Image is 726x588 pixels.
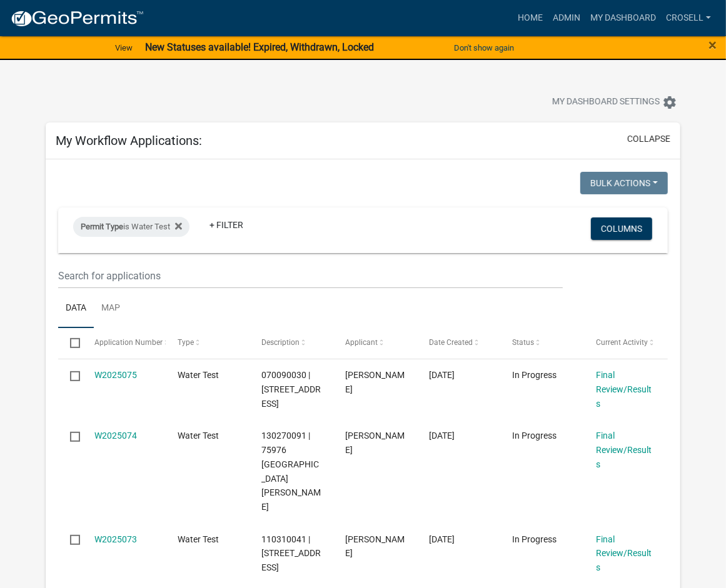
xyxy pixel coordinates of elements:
span: × [708,36,717,54]
input: Search for applications [58,263,563,289]
span: Description [261,338,300,347]
span: Status [513,338,535,347]
datatable-header-cell: Application Number [82,328,166,358]
a: View [110,37,138,58]
span: Date Created [429,338,473,347]
a: Home [513,6,548,30]
a: W2025074 [94,431,137,441]
span: Water Test [178,431,219,441]
a: Admin [548,6,585,30]
span: Current Activity [596,338,648,347]
strong: New Statuses available! Expired, Withdrawn, Locked [145,41,374,53]
datatable-header-cell: Status [500,328,584,358]
i: settings [662,95,677,110]
datatable-header-cell: Current Activity [584,328,668,358]
a: Map [94,289,128,329]
span: In Progress [513,534,557,544]
a: + Filter [199,214,253,236]
span: 08/15/2025 [429,534,455,544]
a: Final Review/Results [596,370,652,409]
span: Water Test [178,534,219,544]
span: Craig J. Rosell [345,370,405,394]
a: W2025073 [94,534,137,544]
a: W2025075 [94,370,137,380]
a: Final Review/Results [596,431,652,469]
datatable-header-cell: Description [250,328,333,358]
a: Data [58,289,94,329]
a: crosell [661,6,716,30]
datatable-header-cell: Date Created [417,328,501,358]
span: 08/19/2025 [429,370,455,380]
datatable-header-cell: Type [166,328,250,358]
span: Applicant [345,338,378,347]
span: Type [178,338,194,347]
span: 08/19/2025 [429,431,455,441]
button: Close [708,37,717,52]
span: In Progress [513,370,557,380]
a: Final Review/Results [596,534,652,573]
a: My Dashboard [585,6,661,30]
datatable-header-cell: Applicant [333,328,417,358]
span: 110310041 | 85536 227TH ST [261,534,321,573]
button: My Dashboard Settingssettings [542,90,687,114]
span: Water Test [178,370,219,380]
span: Permit Type [81,222,123,231]
span: Craig J. Rosell [345,431,405,455]
div: is Water Test [73,217,189,237]
span: Application Number [94,338,163,347]
span: 070090030 | 20620 816TH AVE [261,370,321,409]
button: collapse [627,132,670,146]
h5: My Workflow Applications: [56,133,202,148]
span: In Progress [513,431,557,441]
button: Columns [591,217,652,240]
datatable-header-cell: Select [58,328,82,358]
button: Bulk Actions [580,172,668,194]
span: Craig J. Rosell [345,534,405,559]
span: My Dashboard Settings [552,95,660,110]
span: 130270091 | 75976 230TH STZakry Krenz [261,431,321,512]
button: Don't show again [449,37,519,58]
